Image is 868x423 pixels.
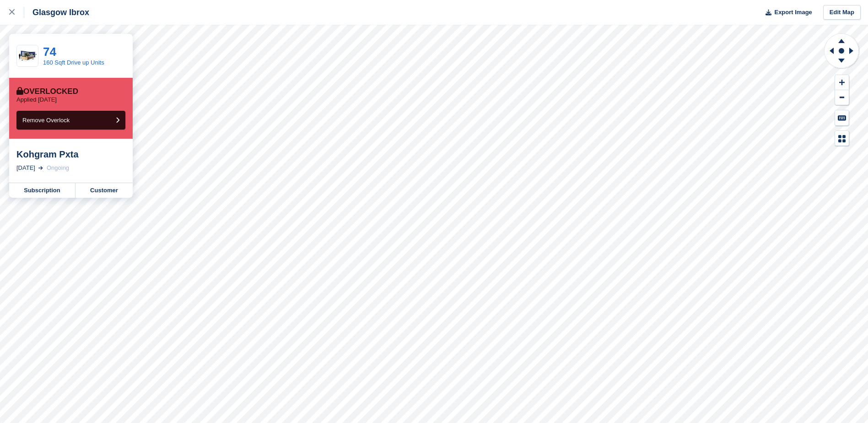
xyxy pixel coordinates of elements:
[16,87,78,96] div: Overlocked
[835,110,849,125] button: Keyboard Shortcuts
[17,48,38,64] img: 20-ft-container%20(2).jpg
[16,111,125,130] button: Remove Overlock
[835,75,849,90] button: Zoom In
[24,7,89,18] div: Glasgow Ibrox
[22,117,70,124] span: Remove Overlock
[47,163,69,173] div: Ongoing
[43,59,104,66] a: 160 Sqft Drive up Units
[43,45,56,59] a: 74
[774,8,812,17] span: Export Image
[16,163,35,173] div: [DATE]
[16,96,57,103] p: Applied [DATE]
[9,183,75,198] a: Subscription
[823,5,861,20] a: Edit Map
[16,149,125,160] div: Kohgram Pxta
[835,131,849,146] button: Map Legend
[38,166,43,170] img: arrow-right-light-icn-cde0832a797a2874e46488d9cf13f60e5c3a73dbe684e267c42b8395dfbc2abf.svg
[760,5,812,20] button: Export Image
[835,90,849,105] button: Zoom Out
[75,183,133,198] a: Customer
